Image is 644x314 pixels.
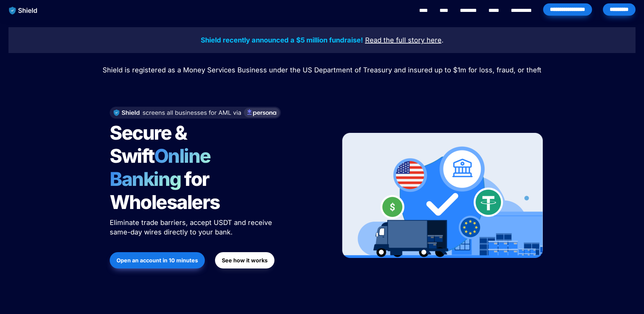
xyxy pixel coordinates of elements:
span: . [442,36,444,44]
img: website logo [6,3,41,18]
a: Read the full story [365,37,425,44]
strong: Open an account in 10 minutes [117,257,198,264]
strong: Shield recently announced a $5 million fundraise! [201,36,363,44]
a: Open an account in 10 minutes [110,249,205,272]
u: here [427,36,442,44]
span: Secure & Swift [110,121,190,168]
strong: See how it works [222,257,268,264]
span: for Wholesalers [110,168,220,214]
button: Open an account in 10 minutes [110,252,205,268]
a: here [427,37,442,44]
span: Eliminate trade barriers, accept USDT and receive same-day wires directly to your bank. [110,219,274,236]
span: Online Banking [110,144,217,191]
u: Read the full story [365,36,425,44]
a: See how it works [215,249,274,272]
span: Shield is registered as a Money Services Business under the US Department of Treasury and insured... [103,66,541,74]
button: See how it works [215,252,274,268]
